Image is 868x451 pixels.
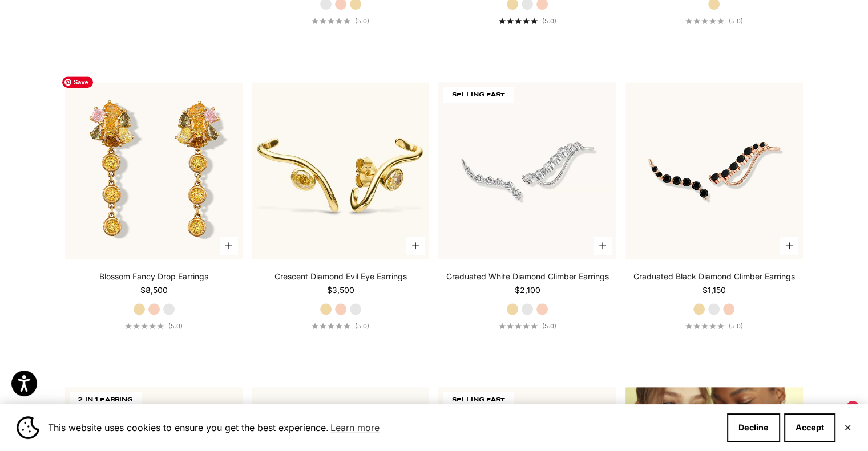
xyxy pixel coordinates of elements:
[140,285,168,296] sale-price: $8,500
[685,322,743,330] a: 5.0 out of 5.0 stars(5.0)
[312,322,369,330] a: 5.0 out of 5.0 stars(5.0)
[252,82,429,259] a: #YellowGold #RoseGold #WhiteGold
[355,17,369,25] span: (5.0)
[125,322,183,330] a: 5.0 out of 5.0 stars(5.0)
[99,271,208,282] a: Blossom Fancy Drop Earrings
[729,322,743,330] span: (5.0)
[62,76,93,88] span: Save
[729,17,743,25] span: (5.0)
[499,323,538,329] div: 5.0 out of 5.0 stars
[312,17,369,25] a: 5.0 out of 5.0 stars(5.0)
[125,323,164,329] div: 5.0 out of 5.0 stars
[499,322,556,330] a: 5.0 out of 5.0 stars(5.0)
[633,271,795,282] a: Graduated Black Diamond Climber Earrings
[844,424,851,431] button: Close
[274,271,407,282] a: Crescent Diamond Evil Eye Earrings
[252,82,429,259] img: #YellowGold
[329,419,381,436] a: Learn more
[443,392,513,408] span: SELLING FAST
[17,416,39,439] img: Cookie banner
[784,413,835,442] button: Accept
[443,87,513,103] span: SELLING FAST
[168,322,183,330] span: (5.0)
[542,322,556,330] span: (5.0)
[446,271,609,282] a: Graduated White Diamond Climber Earrings
[499,17,556,25] a: 5.0 out of 5.0 stars(5.0)
[499,18,538,24] div: 5.0 out of 5.0 stars
[438,82,616,259] img: #WhiteGold
[703,285,726,296] sale-price: $1,150
[312,18,350,24] div: 5.0 out of 5.0 stars
[685,18,724,24] div: 5.0 out of 5.0 stars
[685,17,743,25] a: 5.0 out of 5.0 stars(5.0)
[685,323,724,329] div: 5.0 out of 5.0 stars
[65,82,243,259] img: #YellowGold
[327,285,354,296] sale-price: $3,500
[48,419,718,436] span: This website uses cookies to ensure you get the best experience.
[70,392,141,408] span: 2 IN 1 EARRING
[312,323,350,329] div: 5.0 out of 5.0 stars
[727,413,780,442] button: Decline
[542,17,556,25] span: (5.0)
[515,285,540,296] sale-price: $2,100
[355,322,369,330] span: (5.0)
[625,82,803,259] img: #RoseGold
